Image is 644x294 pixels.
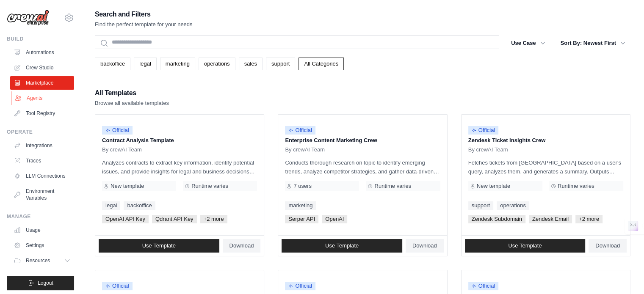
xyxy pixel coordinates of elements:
[95,20,193,29] p: Find the perfect template for your needs
[322,215,347,223] span: OpenAI
[465,239,586,253] a: Use Template
[95,58,130,70] a: backoffice
[10,223,74,237] a: Usage
[102,158,257,176] p: Analyzes contracts to extract key information, identify potential issues, and provide insights fo...
[285,201,316,210] a: marketing
[285,136,440,145] p: Enterprise Content Marketing Crew
[199,58,235,70] a: operations
[134,58,156,70] a: legal
[282,239,402,253] a: Use Template
[7,36,74,42] div: Build
[223,239,261,253] a: Download
[152,215,197,223] span: Qdrant API Key
[124,201,155,210] a: backoffice
[7,10,49,26] img: Logo
[477,183,510,190] span: New template
[95,8,193,20] h2: Search and Filters
[508,242,542,249] span: Use Template
[7,213,74,220] div: Manage
[102,126,133,135] span: Official
[200,215,227,223] span: +2 more
[468,146,508,153] span: By crewAI Team
[299,58,344,70] a: All Categories
[285,158,440,176] p: Conducts thorough research on topic to identify emerging trends, analyze competitor strategies, a...
[285,215,318,223] span: Serper API
[102,146,142,153] span: By crewAI Team
[95,87,169,99] h2: All Templates
[497,201,529,210] a: operations
[468,136,623,145] p: Zendesk Ticket Insights Crew
[529,215,572,223] span: Zendesk Email
[406,239,444,253] a: Download
[10,254,74,267] button: Resources
[10,76,74,90] a: Marketplace
[325,242,359,249] span: Use Template
[11,91,75,105] a: Agents
[589,239,627,253] a: Download
[95,99,169,107] p: Browse all available templates
[229,242,254,249] span: Download
[374,183,411,190] span: Runtime varies
[102,136,257,145] p: Contract Analysis Template
[412,242,437,249] span: Download
[556,36,630,51] button: Sort By: Newest First
[468,215,525,223] span: Zendesk Subdomain
[111,183,144,190] span: New template
[266,58,295,70] a: support
[142,242,176,249] span: Use Template
[468,158,623,176] p: Fetches tickets from [GEOGRAPHIC_DATA] based on a user's query, analyzes them, and generates a su...
[468,282,499,290] span: Official
[102,215,149,223] span: OpenAI API Key
[102,282,133,290] span: Official
[293,183,312,190] span: 7 users
[10,139,74,152] a: Integrations
[468,126,499,135] span: Official
[10,154,74,168] a: Traces
[10,184,74,205] a: Environment Variables
[7,129,74,135] div: Operate
[285,126,315,135] span: Official
[102,201,120,210] a: legal
[595,242,620,249] span: Download
[7,276,74,290] button: Logout
[506,36,550,51] button: Use Case
[10,239,74,252] a: Settings
[285,146,325,153] span: By crewAI Team
[575,215,603,223] span: +2 more
[99,239,219,253] a: Use Template
[10,46,74,59] a: Automations
[558,183,594,190] span: Runtime varies
[26,257,50,264] span: Resources
[239,58,263,70] a: sales
[38,280,53,286] span: Logout
[10,169,74,183] a: LLM Connections
[285,282,315,290] span: Official
[10,61,74,74] a: Crew Studio
[468,201,493,210] a: support
[10,107,74,120] a: Tool Registry
[191,183,228,190] span: Runtime varies
[160,58,195,70] a: marketing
